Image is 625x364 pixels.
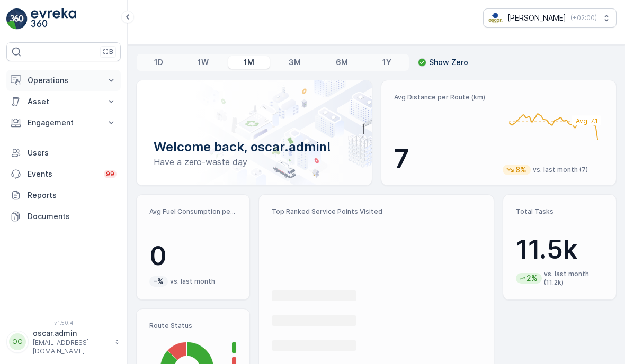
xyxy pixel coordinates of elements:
[154,156,355,168] p: Have a zero-waste day
[533,166,588,174] p: vs. last month (7)
[9,333,26,350] div: OO
[6,91,121,112] button: Asset
[28,117,100,128] p: Engagement
[154,139,355,156] p: Welcome back, oscar.admin!
[272,207,481,216] p: Top Ranked Service Points Visited
[106,170,114,178] p: 99
[28,169,97,179] p: Events
[28,75,100,86] p: Operations
[28,96,100,107] p: Asset
[198,57,209,68] p: 1W
[429,57,468,68] p: Show Zero
[28,148,117,158] p: Users
[289,57,301,68] p: 3M
[149,240,237,272] p: 0
[544,270,603,287] p: vs. last month (11.2k)
[6,8,28,30] img: logo
[244,57,254,68] p: 1M
[6,328,121,356] button: OOoscar.admin[EMAIL_ADDRESS][DOMAIN_NAME]
[507,13,566,23] p: [PERSON_NAME]
[514,165,528,175] p: 8%
[153,276,165,287] p: -%
[6,206,121,227] a: Documents
[103,48,113,56] p: ⌘B
[6,320,121,326] span: v 1.50.4
[33,328,109,339] p: oscar.admin
[149,322,237,330] p: Route Status
[6,163,121,185] a: Events99
[28,211,117,222] p: Documents
[170,277,215,286] p: vs. last month
[6,142,121,163] a: Users
[336,57,348,68] p: 6M
[6,112,121,133] button: Engagement
[149,207,237,216] p: Avg Fuel Consumption per Route (lt)
[394,143,495,175] p: 7
[570,14,597,22] p: ( +02:00 )
[483,8,617,28] button: [PERSON_NAME](+02:00)
[525,273,539,284] p: 2%
[6,70,121,91] button: Operations
[394,93,495,102] p: Avg Distance per Route (km)
[6,185,121,206] a: Reports
[516,207,603,216] p: Total Tasks
[488,12,503,24] img: basis-logo_rgb2x.png
[31,8,76,30] img: logo_light-DOdMpM7g.png
[28,190,117,201] p: Reports
[516,234,603,266] p: 11.5k
[33,339,109,356] p: [EMAIL_ADDRESS][DOMAIN_NAME]
[154,57,163,68] p: 1D
[382,57,391,68] p: 1Y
